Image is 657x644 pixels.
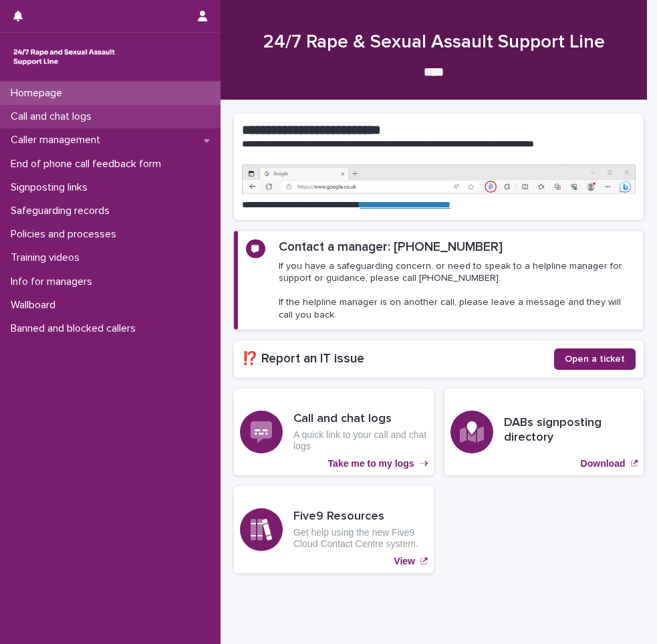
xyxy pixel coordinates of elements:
p: If you have a safeguarding concern, or need to speak to a helpline manager for support or guidanc... [279,260,635,321]
a: Open a ticket [554,348,636,370]
p: Info for managers [5,276,103,288]
p: Safeguarding records [5,205,120,217]
p: Homepage [5,87,73,100]
h3: Call and chat logs [293,412,428,427]
p: Policies and processes [5,228,127,241]
p: View [394,556,415,567]
p: Download [581,458,626,469]
a: Take me to my logs [234,389,434,475]
p: Caller management [5,134,111,146]
span: Open a ticket [565,354,625,364]
p: Get help using the new Five9 Cloud Contact Centre system. [293,527,428,550]
img: https%3A%2F%2Fcdn.document360.io%2F0deca9d6-0dac-4e56-9e8f-8d9979bfce0e%2FImages%2FDocumentation%... [242,165,636,194]
a: Download [444,389,644,475]
h3: Five9 Resources [293,510,428,524]
h2: ⁉️ Report an IT issue [242,351,554,366]
p: Signposting links [5,181,98,194]
p: Take me to my logs [328,458,414,469]
p: Banned and blocked callers [5,322,146,335]
img: rhQMoQhaT3yELyF149Cw [11,43,118,70]
h2: Contact a manager: [PHONE_NUMBER] [279,239,503,255]
h3: DABs signposting directory [504,416,638,445]
p: End of phone call feedback form [5,158,172,171]
p: Wallboard [5,299,66,312]
h1: 24/7 Rape & Sexual Assault Support Line [234,31,634,54]
p: A quick link to your call and chat logs [293,429,428,452]
p: Call and chat logs [5,110,102,123]
p: Training videos [5,251,90,264]
a: View [234,486,434,573]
